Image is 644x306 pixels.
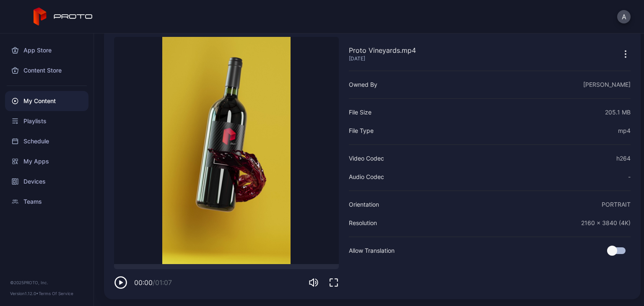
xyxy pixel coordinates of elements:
span: Version 1.12.0 • [10,291,39,296]
div: 2160 x 3840 (4K) [581,218,631,228]
a: Schedule [5,131,88,151]
div: 00:00 [134,277,172,288]
span: / 01:07 [153,278,172,287]
div: [DATE] [349,55,416,62]
div: Audio Codec [349,172,384,182]
a: Playlists [5,111,88,131]
a: App Store [5,40,88,60]
div: Resolution [349,218,377,228]
div: mp4 [618,126,631,136]
div: Allow Translation [349,246,395,256]
div: Owned By [349,80,377,90]
div: Proto Vineyards.mp4 [349,45,416,55]
video: Sorry, your browser doesn‘t support embedded videos [114,37,339,264]
div: Orientation [349,200,379,210]
div: File Type [349,126,374,136]
a: Teams [5,192,88,212]
a: Terms Of Service [39,291,73,296]
a: Devices [5,171,88,192]
button: A [617,10,631,23]
a: My Content [5,91,88,111]
div: h264 [616,153,631,163]
div: © 2025 PROTO, Inc. [10,279,83,286]
a: My Apps [5,151,88,171]
div: [PERSON_NAME] [583,80,631,90]
div: File Size [349,107,371,117]
div: Video Codec [349,153,384,163]
div: - [628,172,631,182]
div: PORTRAIT [602,200,631,210]
a: Content Store [5,60,88,80]
div: 205.1 MB [605,107,631,117]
